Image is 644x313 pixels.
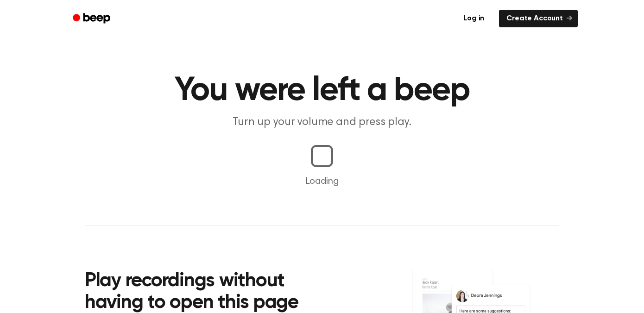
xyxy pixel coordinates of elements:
p: Turn up your volume and press play. [144,115,500,130]
h1: You were left a beep [85,74,559,107]
p: Loading [11,175,633,188]
a: Log in [454,8,493,29]
a: Beep [66,10,119,28]
a: Create Account [499,10,578,27]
